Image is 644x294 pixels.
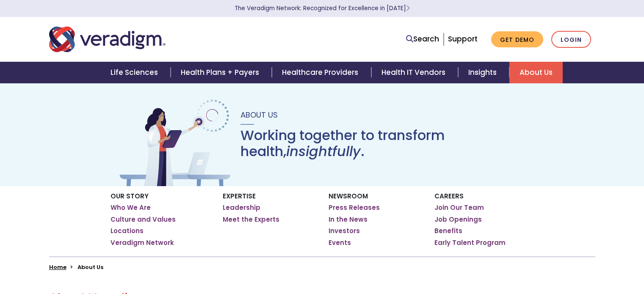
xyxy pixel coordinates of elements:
em: insightfully [286,142,361,161]
a: Leadership [223,203,260,212]
a: Press Releases [329,203,380,212]
a: Early Talent Program [434,239,506,247]
a: Health Plans + Payers [171,62,272,83]
a: Insights [458,62,509,83]
span: Learn More [406,4,410,12]
a: Search [406,33,439,45]
span: About Us [240,110,278,120]
a: Locations [111,227,144,235]
a: In the News [329,215,368,224]
a: Culture and Values [111,215,176,224]
a: Benefits [434,227,462,235]
a: Healthcare Providers [272,62,371,83]
h1: Working together to transform health, . [240,127,527,160]
a: Get Demo [491,31,543,48]
a: Meet the Experts [223,215,279,224]
a: Events [329,239,351,247]
a: Job Openings [434,215,482,224]
a: Join Our Team [434,203,484,212]
a: Investors [329,227,360,235]
a: Home [49,263,66,271]
a: Who We Are [111,203,151,212]
a: The Veradigm Network: Recognized for Excellence in [DATE]Learn More [235,4,410,12]
a: Login [551,31,591,48]
a: Life Sciences [100,62,171,83]
a: Veradigm Network [111,239,174,247]
a: Support [448,34,478,44]
a: About Us [509,62,563,83]
a: Health IT Vendors [371,62,458,83]
img: Veradigm logo [49,25,166,53]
